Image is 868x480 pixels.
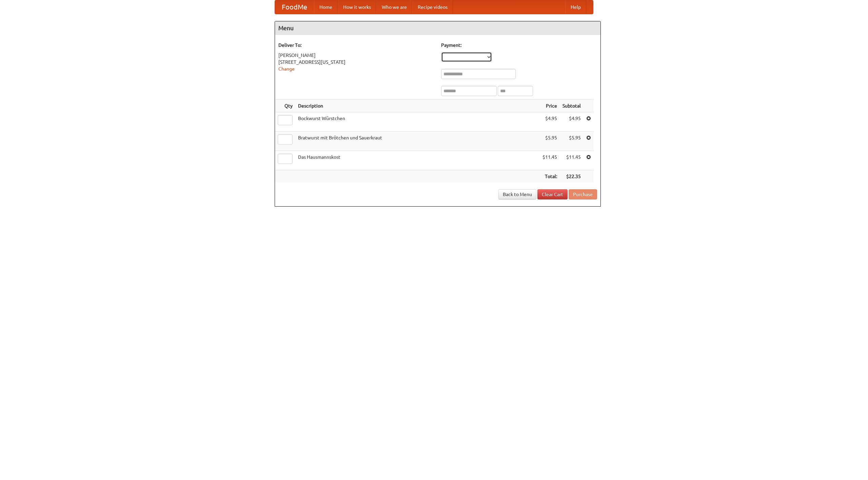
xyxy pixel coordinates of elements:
[278,42,434,49] h5: Deliver To:
[540,132,560,151] td: $5.95
[275,100,295,112] th: Qty
[540,170,560,183] th: Total:
[275,0,314,14] a: FoodMe
[295,112,540,132] td: Bockwurst Würstchen
[278,59,434,65] div: [STREET_ADDRESS][US_STATE]
[278,66,295,72] a: Change
[295,151,540,170] td: Das Hausmannskost
[569,189,597,199] button: Purchase
[540,112,560,132] td: $4.95
[537,189,568,199] a: Clear Cart
[376,0,412,14] a: Who we are
[560,151,584,170] td: $11.45
[565,0,586,14] a: Help
[441,42,597,49] h5: Payment:
[560,132,584,151] td: $5.95
[295,100,540,112] th: Description
[295,132,540,151] td: Bratwurst mit Brötchen und Sauerkraut
[498,189,536,199] a: Back to Menu
[275,21,600,35] h4: Menu
[540,100,560,112] th: Price
[338,0,376,14] a: How it works
[560,100,584,112] th: Subtotal
[560,112,584,132] td: $4.95
[540,151,560,170] td: $11.45
[412,0,453,14] a: Recipe videos
[314,0,338,14] a: Home
[278,52,434,59] div: [PERSON_NAME]
[560,170,584,183] th: $22.35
